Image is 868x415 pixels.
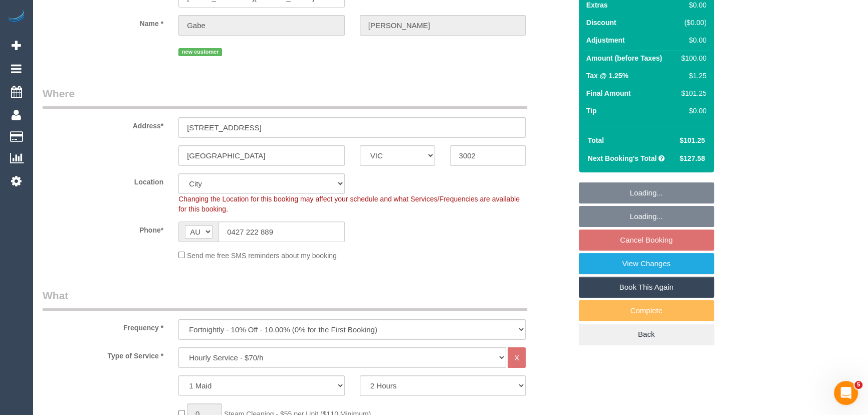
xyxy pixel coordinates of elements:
[680,154,705,162] span: $127.58
[360,15,526,36] input: Last Name*
[43,86,527,109] legend: Where
[588,136,604,144] strong: Total
[35,319,171,333] label: Frequency *
[35,173,171,187] label: Location
[178,48,222,56] span: new customer
[586,88,631,98] label: Final Amount
[579,277,714,298] a: Book This Again
[677,71,706,81] div: $1.25
[35,347,171,361] label: Type of Service *
[35,117,171,131] label: Address*
[677,106,706,116] div: $0.00
[586,35,625,45] label: Adjustment
[219,222,345,242] input: Phone*
[677,53,706,63] div: $100.00
[579,253,714,274] a: View Changes
[586,106,597,116] label: Tip
[178,145,345,166] input: Suburb*
[586,53,662,63] label: Amount (before Taxes)
[588,154,657,162] strong: Next Booking's Total
[586,18,616,28] label: Discount
[834,381,858,405] iframe: Intercom live chat
[677,88,706,98] div: $101.25
[579,324,714,345] a: Back
[43,288,527,311] legend: What
[178,15,345,36] input: First Name*
[586,71,628,81] label: Tax @ 1.25%
[680,136,705,144] span: $101.25
[854,381,862,389] span: 5
[187,252,337,260] span: Send me free SMS reminders about my booking
[450,145,526,166] input: Post Code*
[677,18,706,28] div: ($0.00)
[35,222,171,235] label: Phone*
[6,10,26,24] img: Automaid Logo
[178,195,520,213] span: Changing the Location for this booking may affect your schedule and what Services/Frequencies are...
[35,15,171,29] label: Name *
[677,35,706,45] div: $0.00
